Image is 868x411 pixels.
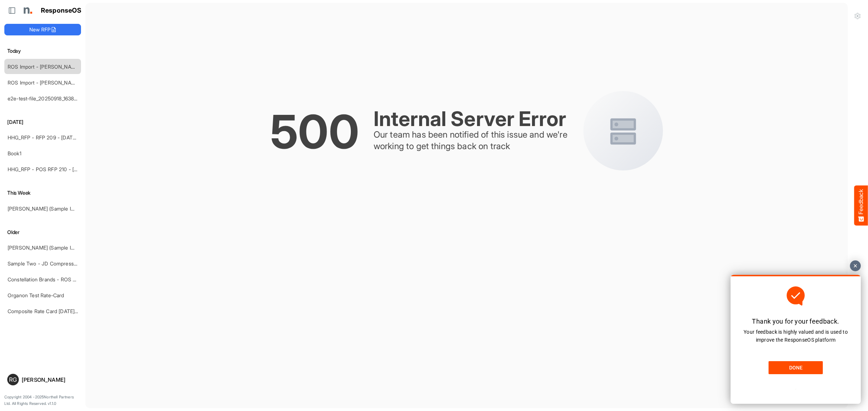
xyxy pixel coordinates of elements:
a: Composite Rate Card [DATE]_smaller [8,308,93,314]
div: 500 [270,111,359,153]
a: Book1 [8,150,21,156]
div: Our team has been notified of this issue and we're working to get things back on track [374,129,576,152]
a: e2e-test-file_20250918_163829 [8,95,80,101]
h6: Today [4,47,81,55]
a: ROS Import - [PERSON_NAME] - Final (short) [8,79,112,86]
a: Sample Two - JD Compressed 2 [8,260,84,267]
h1: ResponseOS [41,7,82,14]
div: [PERSON_NAME] [22,377,78,382]
a: HHG_RFP - POS RFP 210 - [DATE] [8,166,88,172]
a: HHG_RFP - RFP 209 - [DATE] - ROS TEST [8,134,107,140]
a: [PERSON_NAME] (Sample Import) [DATE] - Flyer [8,245,120,251]
a: Constellation Brands - ROS prices [8,276,87,282]
button: Feedback [854,186,868,226]
img: Northell [20,3,34,18]
div: Internal Server Error [374,109,576,129]
h6: [DATE] [4,118,81,126]
span: RG [9,377,17,382]
p: Copyright 2004 - 2025 Northell Partners Ltd. All Rights Reserved. v 1.1.0 [4,394,81,407]
a: Organon Test Rate-Card [8,292,64,298]
h6: This Week [4,189,81,197]
a: [PERSON_NAME] (Sample Import) [DATE] - Flyer - Short [8,205,138,212]
iframe: Feedback Widget [731,275,861,404]
button: New RFP [4,24,81,35]
a: ROS Import - [PERSON_NAME] - Final (short) [8,64,112,70]
h6: Older [4,228,81,236]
